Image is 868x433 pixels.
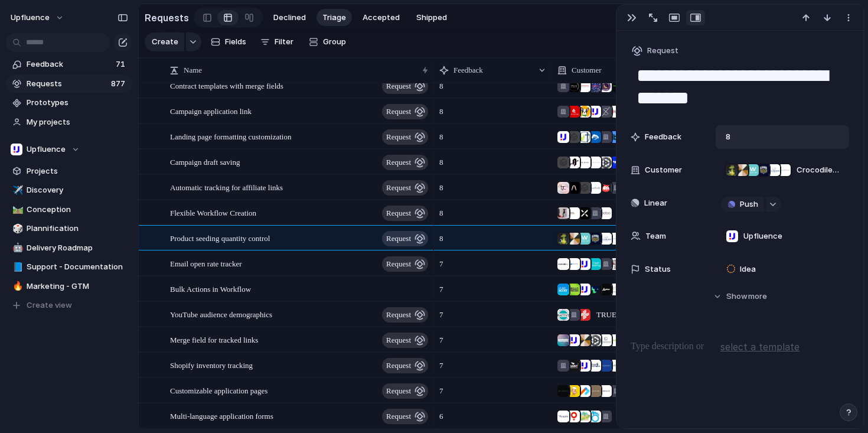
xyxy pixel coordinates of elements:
[27,184,128,196] span: Discovery
[435,353,448,372] span: 7
[435,125,448,143] span: 8
[435,226,448,245] span: 8
[27,165,128,177] span: Projects
[6,201,132,219] a: 🛤️Conception
[645,164,682,176] span: Customer
[170,307,272,321] span: YouTube audience demographics
[382,383,428,399] button: request
[6,75,132,93] a: Requests877
[170,358,253,372] span: Shopify inventory tracking
[743,230,782,242] span: Upfluence
[644,197,667,209] span: Linear
[256,32,298,51] button: Filter
[382,155,428,170] button: request
[435,302,448,321] span: 7
[435,379,448,397] span: 7
[267,9,312,27] button: Declined
[170,129,291,143] span: Landing page formatting customization
[170,104,252,118] span: Campaign application link
[206,32,251,51] button: Fields
[435,277,448,295] span: 7
[435,252,448,270] span: 7
[12,279,21,293] div: 🔥
[647,45,678,57] span: Request
[386,256,411,272] span: request
[170,79,283,92] span: Contract templates with merge fields
[6,162,132,180] a: Projects
[631,286,849,307] button: Showmore
[748,291,767,302] span: more
[316,9,352,27] button: Triage
[170,333,258,346] span: Merge field for tracked links
[6,239,132,257] a: 🤖Delivery Roadmap
[145,11,189,25] h2: Requests
[27,204,128,216] span: Conception
[386,383,411,399] span: request
[645,230,666,242] span: Team
[382,333,428,348] button: request
[6,113,132,131] a: My projects
[6,220,132,237] div: 🎲Plannification
[572,64,602,76] span: Customer
[27,261,128,273] span: Support - Documentation
[12,222,21,236] div: 🎲
[720,340,800,354] span: select a template
[273,12,306,24] span: Declined
[435,175,448,194] span: 8
[12,241,21,255] div: 🤖
[435,99,448,118] span: 8
[596,309,665,321] span: TRUE NATIVE MEDIA , FMS model , Thousand Shores Inc. , Swissmoney
[386,230,411,247] span: request
[116,58,128,70] span: 71
[721,131,735,143] span: 8
[6,56,132,73] a: Feedback71
[27,97,128,109] span: Prototypes
[386,180,411,196] span: request
[363,12,400,24] span: Accepted
[27,58,112,70] span: Feedback
[410,9,453,27] button: Shipped
[170,231,270,245] span: Product seeding quantity control
[27,281,128,292] span: Marketing - GTM
[382,307,428,323] button: request
[170,383,267,397] span: Customizable application pages
[12,203,21,216] div: 🛤️
[170,282,251,295] span: Bulk Actions in Workflow
[11,184,22,196] button: ✈️
[386,307,411,323] span: request
[323,36,346,48] span: Group
[357,9,406,27] button: Accepted
[27,299,72,311] span: Create view
[386,103,411,120] span: request
[11,223,22,235] button: 🎲
[170,180,283,194] span: Automatic tracking for affiliate links
[382,409,428,424] button: request
[386,78,411,95] span: request
[386,332,411,349] span: request
[382,129,428,145] button: request
[27,144,66,155] span: Upfluence
[12,261,21,274] div: 📘
[184,64,202,76] span: Name
[435,404,448,422] span: 6
[6,278,132,295] a: 🔥Marketing - GTM
[645,131,681,143] span: Feedback
[11,281,22,292] button: 🔥
[382,180,428,196] button: request
[6,258,132,276] div: 📘Support - Documentation
[382,358,428,373] button: request
[386,129,411,145] span: request
[6,181,132,199] div: ✈️Discovery
[386,154,411,171] span: request
[416,12,447,24] span: Shipped
[27,242,128,254] span: Delivery Roadmap
[275,36,293,48] span: Filter
[386,357,411,374] span: request
[152,36,178,48] span: Create
[11,12,50,24] span: Upfluence
[27,78,107,90] span: Requests
[719,338,801,356] button: select a template
[6,297,132,314] button: Create view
